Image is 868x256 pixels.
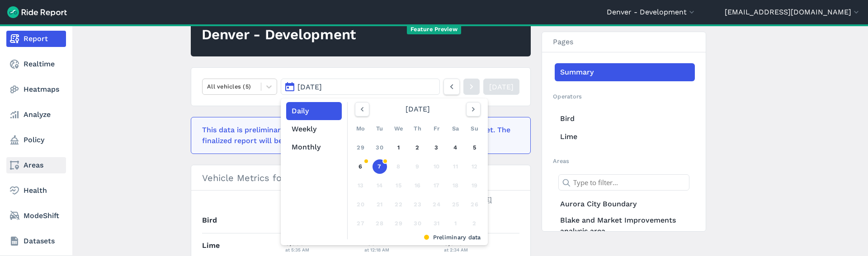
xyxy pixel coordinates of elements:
div: 17 [429,178,444,193]
a: 4 [448,140,463,155]
a: Bird [555,110,695,128]
h3: Pages [542,32,706,52]
div: Su [467,121,482,136]
div: 29 [392,216,406,231]
a: Realtime [6,56,66,72]
div: 5,928 [444,237,520,254]
div: 30 [410,216,425,231]
button: Denver - Development [607,7,696,18]
span: [DATE] [297,83,322,91]
a: Analyze [6,107,66,123]
div: 14 [373,178,387,193]
a: 3 [429,140,444,155]
div: 16 [410,178,425,193]
button: Weekly [286,120,342,138]
a: Report [6,31,66,47]
div: 22 [392,197,406,212]
a: 1 [392,140,406,155]
div: 18 [448,178,463,193]
a: Datasets [6,233,66,249]
div: 1 [448,216,463,231]
button: Monthly [286,138,342,156]
a: 6 [354,159,368,174]
div: 2 [467,216,482,231]
h2: Areas [553,157,695,165]
a: Lime [555,128,695,146]
a: 5 [467,140,482,155]
div: 24 [429,197,444,212]
div: 8 [392,159,406,174]
a: 7 [373,159,387,174]
div: 23 [410,197,425,212]
div: [DATE] [351,102,484,116]
a: Areas [6,157,66,173]
div: Tu [373,121,387,136]
div: 12 [467,159,482,174]
button: [DATE] [281,79,440,95]
div: 27 [354,216,368,231]
button: Daily [286,102,342,120]
div: 15 [392,178,406,193]
a: Policy [6,132,66,148]
h3: Vehicle Metrics for [DATE] [191,165,530,191]
div: 25 [448,197,463,212]
div: Fr [429,121,444,136]
img: Ride Report [7,6,67,18]
div: Preliminary data [354,233,481,242]
div: 19 [467,178,482,193]
button: [EMAIL_ADDRESS][DOMAIN_NAME] [725,7,861,18]
div: 11 [448,159,463,174]
div: Mo [354,121,368,136]
a: Blake and Market Improvements analysis area [555,213,695,238]
div: 28 [373,216,387,231]
div: Sa [448,121,463,136]
div: at 12:18 AM [364,246,437,254]
a: 30 [373,140,387,155]
span: Feature Preview [407,25,461,34]
input: Type to filter... [558,174,689,191]
a: Heatmaps [6,81,66,98]
div: This data is preliminary and may be missing events that haven't been reported yet. The finalized ... [202,125,514,146]
a: Health [6,182,66,199]
div: 159 [364,237,437,254]
div: at 5:35 AM [285,246,358,254]
div: 13 [354,178,368,193]
a: 29 [354,140,368,155]
a: [DATE] [483,79,519,95]
div: 5,830 [285,237,358,254]
div: 20 [354,197,368,212]
h2: Operators [553,92,695,101]
div: 26 [467,197,482,212]
div: 31 [429,216,444,231]
div: 10 [429,159,444,174]
a: ModeShift [6,208,66,224]
th: Bird [202,208,282,233]
div: 9 [410,159,425,174]
a: 2 [410,140,425,155]
a: Aurora City Boundary [555,195,695,213]
div: We [392,121,406,136]
a: Summary [555,63,695,81]
div: Th [410,121,425,136]
div: at 2:34 AM [444,246,520,254]
div: 21 [373,197,387,212]
div: Denver - Development [202,25,356,45]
